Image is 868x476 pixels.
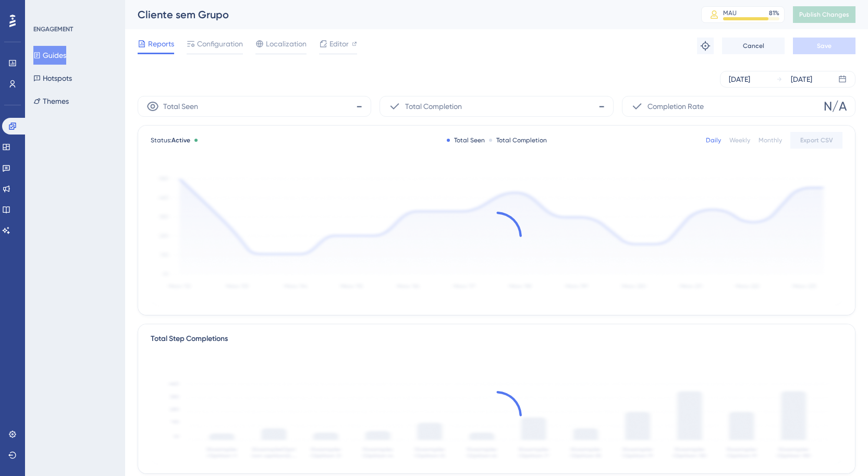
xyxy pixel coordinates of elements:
span: Export CSV [800,136,833,144]
button: Hotspots [33,69,72,88]
div: [DATE] [729,73,750,86]
button: Cancel [722,38,785,54]
span: Total Completion [405,100,462,113]
button: Publish Changes [793,6,855,23]
div: ENGAGEMENT [33,25,73,33]
button: Export CSV [790,132,842,149]
span: N/A [824,98,847,115]
span: Reports [148,38,174,50]
div: Total Completion [489,136,547,144]
span: Active [172,137,190,144]
div: [DATE] [791,73,812,86]
div: Cliente sem Grupo [138,7,675,22]
div: Weekly [729,136,750,144]
span: Editor [329,38,349,50]
span: Completion Rate [647,100,704,113]
span: Localization [266,38,307,50]
div: Total Seen [447,136,485,144]
span: Total Seen [163,100,198,113]
span: - [356,98,362,115]
div: 81 % [769,9,779,17]
div: Monthly [759,136,782,144]
span: - [598,98,605,115]
button: Save [793,38,855,54]
div: Total Step Completions [151,333,228,345]
span: Status: [151,136,190,144]
button: Themes [33,92,69,111]
span: Publish Changes [799,10,849,19]
span: Cancel [743,42,764,50]
div: Daily [706,136,721,144]
span: Save [817,42,832,50]
button: Guides [33,46,66,65]
div: MAU [723,9,737,17]
span: Configuration [197,38,243,50]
